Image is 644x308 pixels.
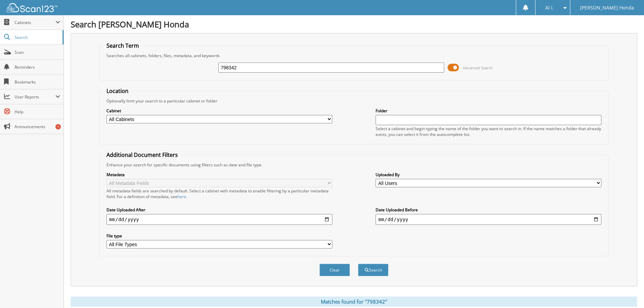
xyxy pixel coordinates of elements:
[103,162,605,168] div: Enhance your search for specific documents using filters such as date and file type.
[15,20,55,25] span: Cabinets
[103,42,142,49] legend: Search Term
[376,126,601,137] div: Select a cabinet and begin typing the name of the folder you want to search in. If the name match...
[463,65,493,70] span: Advanced Search
[7,3,57,12] img: scan123-logo-white.svg
[15,94,55,100] span: User Reports
[106,188,332,199] div: All metadata fields are searched by default. Select a cabinet with metadata to enable filtering b...
[103,53,605,58] div: Searches all cabinets, folders, files, metadata, and keywords
[15,49,60,55] span: Scan
[106,172,332,177] label: Metadata
[15,79,60,85] span: Bookmarks
[103,87,132,95] legend: Location
[106,207,332,213] label: Date Uploaded After
[376,214,601,225] input: end
[15,109,60,115] span: Help
[319,264,350,276] button: Clear
[71,19,637,30] h1: Search [PERSON_NAME] Honda
[545,6,554,10] span: Al I.
[376,108,601,114] label: Folder
[55,124,61,129] div: 1
[106,108,332,114] label: Cabinet
[177,194,186,199] a: here
[376,207,601,213] label: Date Uploaded Before
[15,64,60,70] span: Reminders
[103,98,605,104] div: Optionally limit your search to a particular cabinet or folder
[376,172,601,177] label: Uploaded By
[358,264,388,276] button: Search
[15,124,60,129] span: Announcements
[103,151,181,159] legend: Additional Document Filters
[71,297,637,307] div: Matches found for "798342"
[15,34,59,40] span: Search
[106,233,332,239] label: File type
[106,214,332,225] input: start
[580,6,634,10] span: [PERSON_NAME] Honda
